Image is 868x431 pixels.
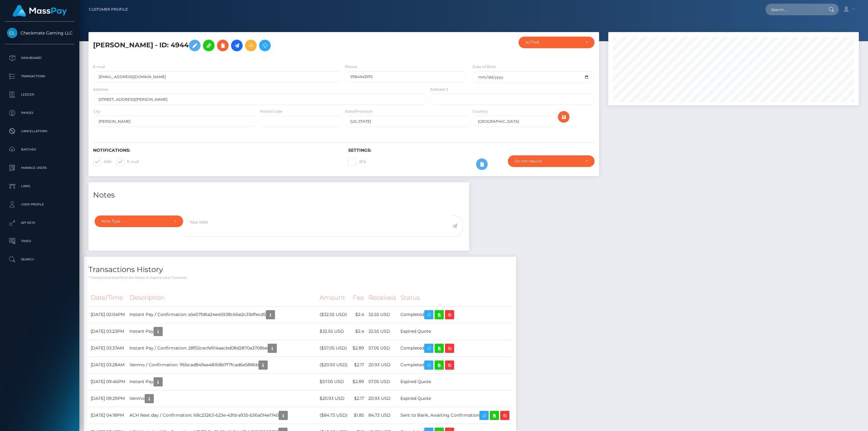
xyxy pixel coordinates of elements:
td: ($84.73 USD) [317,407,350,424]
td: Expired Quote [398,373,512,390]
td: [DATE] 03:37AM [89,340,127,357]
th: Date/Time [89,289,127,306]
td: Completed [398,306,512,323]
td: 57.05 USD [366,340,398,357]
label: 2FA [348,158,366,166]
td: Completed [398,340,512,357]
a: User Profile [5,197,75,212]
p: Batches [7,145,72,154]
td: $2.4 [350,323,366,340]
td: Instant Pay [127,323,317,340]
a: Taxes [5,234,75,249]
input: Search... [765,4,823,15]
h6: Notifications: [93,148,339,153]
p: User Profile [7,200,72,209]
a: Ledger [5,87,75,102]
a: API Keys [5,215,75,230]
p: Ledger [7,90,72,99]
td: ($57.05 USD) [317,340,350,357]
a: Manage Users [5,160,75,176]
button: Note Type [95,215,183,227]
td: 32.55 USD [366,306,398,323]
h4: Notes [93,190,465,201]
button: ACTIVE [519,37,595,48]
td: ($32.55 USD) [317,306,350,323]
label: Address 2 [430,87,448,92]
th: Description [127,289,317,306]
p: Transactions [7,72,72,81]
td: [DATE] 02:04PM [89,306,127,323]
td: [DATE] 03:23PM [89,323,127,340]
p: Manage Users [7,163,72,172]
p: Payees [7,108,72,118]
td: 20.93 USD [366,390,398,407]
h6: Settings: [348,148,594,153]
td: $32.55 USD [317,323,350,340]
p: Dashboard [7,53,72,63]
p: Links [7,182,72,191]
td: Expired Quote [398,323,512,340]
label: City [93,109,100,114]
label: E-mail [93,64,105,70]
td: $2.89 [350,340,366,357]
td: $2.4 [350,306,366,323]
p: Cancellations [7,127,72,136]
h4: Transactions History [89,264,512,275]
button: Do not require [508,155,595,167]
th: Received [366,289,398,306]
label: SMS [93,158,111,166]
label: E-mail [116,158,139,166]
td: 32.55 USD [366,323,398,340]
p: * Transactions date/time are shown in payee's local timezone [89,275,512,280]
label: Date of Birth [472,64,496,70]
td: Expired Quote [398,390,512,407]
td: Instant Pay / Confirmation: 28f55cecfe914aacbd08d2870a3708be [127,340,317,357]
div: Do not require [515,159,580,164]
td: Completed [398,357,512,373]
td: $20.93 USD [317,390,350,407]
td: [DATE] 09:29PM [89,390,127,407]
td: [DATE] 09:46PM [89,373,127,390]
td: $2.17 [350,390,366,407]
td: $57.05 USD [317,373,350,390]
label: State/Province [345,109,372,114]
p: API Keys [7,218,72,227]
td: Instant Pay [127,373,317,390]
td: Venmo / Confirmation: 1f6bcad849ee48168b7f7fcad6e5886b [127,357,317,373]
td: 20.93 USD [366,357,398,373]
td: ($20.93 USD) [317,357,350,373]
div: ACTIVE [526,40,580,45]
td: Instant Pay / Confirmation: a5e57fd6a24e45938c66e2c31bffecd5 [127,306,317,323]
td: $2.89 [350,373,366,390]
label: Country [472,109,488,114]
td: [DATE] 03:28AM [89,357,127,373]
td: $1.85 [350,407,366,424]
span: Checkmate Gaming LLC [5,30,75,36]
a: Cancellations [5,124,75,139]
a: Links [5,179,75,194]
label: Phone [345,64,357,70]
td: 57.05 USD [366,373,398,390]
label: Address [93,87,108,92]
img: MassPay Logo [13,5,67,17]
h5: [PERSON_NAME] - ID: 4944 [93,37,424,54]
a: Dashboard [5,50,75,66]
a: Transactions [5,69,75,84]
th: Amount [317,289,350,306]
a: Payees [5,105,75,121]
div: Note Type [102,219,169,224]
a: Initiate Payout [231,40,243,51]
td: 84.73 USD [366,407,398,424]
td: $2.17 [350,357,366,373]
label: Postal Code [260,109,282,114]
td: [DATE] 04:18PM [89,407,127,424]
a: Batches [5,142,75,157]
td: ACH Next day / Confirmation: 68c23263-623e-43fd-a935-b36a014e1740 [127,407,317,424]
img: Checkmate Gaming LLC [7,28,17,38]
td: Venmo [127,390,317,407]
p: Search [7,255,72,264]
td: Sent to Bank, Awaiting Confirmation [398,407,512,424]
th: Status [398,289,512,306]
a: Customer Profile [89,3,128,16]
p: Taxes [7,237,72,246]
